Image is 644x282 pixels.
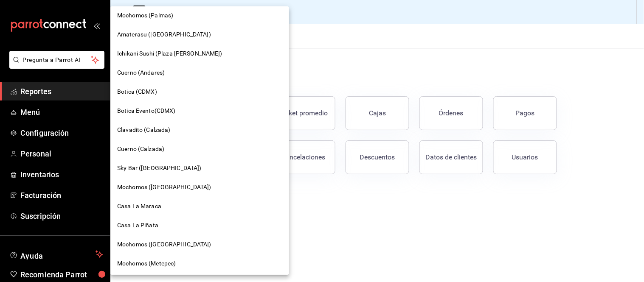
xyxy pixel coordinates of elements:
div: Ichikani Sushi (Plaza [PERSON_NAME]) [110,44,289,63]
span: Botica (CDMX) [117,87,157,96]
div: Mochomos (Palmas) [110,6,289,25]
span: Cuerno (Andares) [117,68,165,77]
div: Mochomos (Metepec) [110,254,289,273]
div: Casa La Maraca [110,197,289,216]
div: Botica (CDMX) [110,82,289,101]
span: Clavadito (Calzada) [117,126,171,134]
span: Casa La Piñata [117,221,158,230]
div: Cuerno (Andares) [110,63,289,82]
span: Casa La Maraca [117,202,161,211]
div: Mochomos ([GEOGRAPHIC_DATA]) [110,178,289,197]
span: Ichikani Sushi (Plaza [PERSON_NAME]) [117,49,222,58]
div: Botica Evento(CDMX) [110,101,289,120]
span: Mochomos ([GEOGRAPHIC_DATA]) [117,183,211,192]
span: Botica Evento(CDMX) [117,106,176,115]
div: Mochomos ([GEOGRAPHIC_DATA]) [110,235,289,254]
div: Cuerno (Calzada) [110,140,289,159]
span: Mochomos (Palmas) [117,11,173,20]
div: Casa La Piñata [110,216,289,235]
span: Mochomos (Metepec) [117,259,176,268]
div: Clavadito (Calzada) [110,120,289,140]
div: Amaterasu ([GEOGRAPHIC_DATA]) [110,25,289,44]
span: Sky Bar ([GEOGRAPHIC_DATA]) [117,164,202,173]
div: Sky Bar ([GEOGRAPHIC_DATA]) [110,159,289,178]
span: Cuerno (Calzada) [117,145,164,154]
span: Amaterasu ([GEOGRAPHIC_DATA]) [117,30,211,39]
span: Mochomos ([GEOGRAPHIC_DATA]) [117,240,211,249]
